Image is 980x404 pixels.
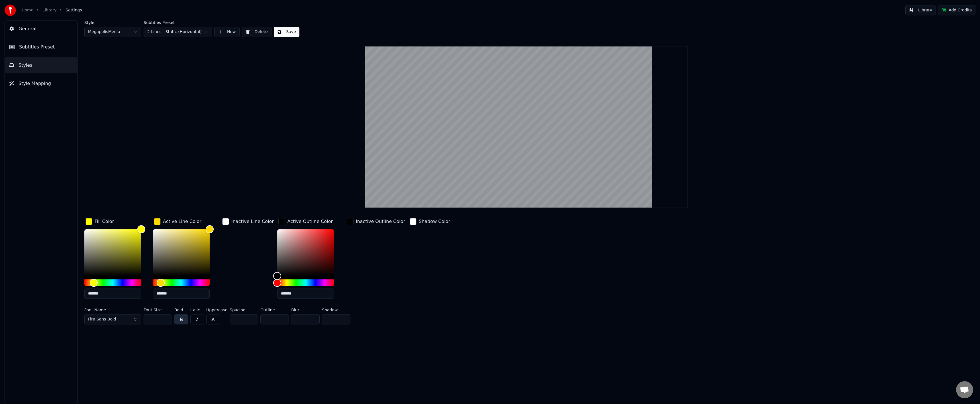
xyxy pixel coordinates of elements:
[84,308,141,312] label: Font Name
[274,27,299,37] button: Save
[19,62,32,69] span: Styles
[84,217,115,226] button: Fill Color
[346,217,406,226] button: Inactive Outline Color
[22,7,82,13] nav: breadcrumb
[231,218,274,225] div: Inactive Line Color
[291,308,320,312] label: Blur
[144,308,172,312] label: Font Size
[260,308,289,312] label: Outline
[22,7,33,13] a: Home
[356,218,405,225] div: Inactive Outline Color
[5,39,77,55] button: Subtitles Preset
[230,308,258,312] label: Spacing
[277,229,334,276] div: Color
[221,217,275,226] button: Inactive Line Color
[5,57,77,73] button: Styles
[153,279,210,286] div: Hue
[242,27,271,37] button: Delete
[19,80,51,87] span: Style Mapping
[5,21,77,37] button: General
[214,27,240,37] button: New
[84,21,141,25] label: Style
[84,229,141,276] div: Color
[66,7,82,13] span: Settings
[905,5,936,15] button: Library
[19,44,55,50] span: Subtitles Preset
[174,308,188,312] label: Bold
[409,217,451,226] button: Shadow Color
[19,25,36,32] span: General
[5,76,77,92] button: Style Mapping
[88,316,116,322] span: Fira Sans Bold
[322,308,350,312] label: Shadow
[277,217,334,226] button: Active Outline Color
[938,5,975,15] button: Add Credits
[419,218,450,225] div: Shadow Color
[163,218,201,225] div: Active Line Color
[190,308,204,312] label: Italic
[287,218,333,225] div: Active Outline Color
[277,279,334,286] div: Hue
[42,7,56,13] a: Library
[956,381,973,398] div: Open chat
[5,5,16,16] img: youka
[84,279,141,286] div: Hue
[153,217,203,226] button: Active Line Color
[153,229,210,276] div: Color
[95,218,114,225] div: Fill Color
[144,21,212,25] label: Subtitles Preset
[206,308,227,312] label: Uppercase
